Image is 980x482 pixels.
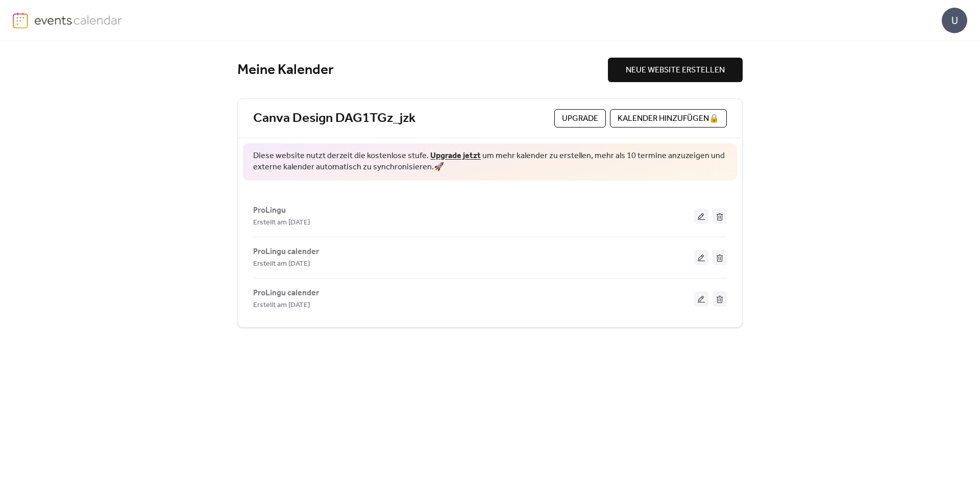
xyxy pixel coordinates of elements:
span: Diese website nutzt derzeit die kostenlose stufe. um mehr kalender zu erstellen, mehr als 10 term... [253,150,727,173]
a: ProLingu calender [253,249,319,255]
button: Upgrade [554,109,606,128]
button: NEUE WEBSITE ERSTELLEN [608,58,743,82]
span: Erstellt am [DATE] [253,217,310,229]
span: Erstellt am [DATE] [253,299,310,312]
span: ProLingu [253,205,286,217]
div: Meine Kalender [237,61,608,79]
div: U [942,8,967,33]
a: ProLingu [253,208,286,213]
span: Upgrade [562,113,598,125]
a: Upgrade jetzt [430,148,481,164]
span: ProLingu calender [253,246,319,258]
img: logo [13,12,28,29]
a: ProLingu calender [253,290,319,296]
span: ProLingu calender [253,287,319,299]
img: logo-type [34,12,122,28]
a: Canva Design DAG1TGz_jzk [253,110,415,127]
span: NEUE WEBSITE ERSTELLEN [626,64,725,77]
span: Erstellt am [DATE] [253,258,310,270]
